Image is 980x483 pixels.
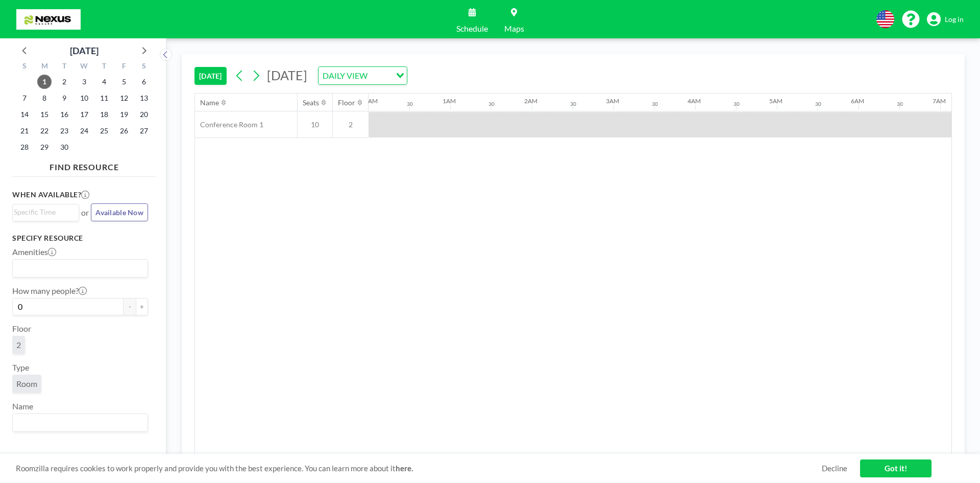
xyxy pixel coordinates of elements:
div: 4AM [688,97,701,105]
span: Sunday, September 7, 2025 [17,91,32,105]
div: Search for option [13,204,79,220]
div: Name [200,98,219,107]
div: 30 [407,101,413,107]
label: Amenities [12,247,56,257]
span: Saturday, September 27, 2025 [137,124,151,138]
span: Room [16,379,37,389]
span: Tuesday, September 9, 2025 [57,91,71,105]
span: Sunday, September 14, 2025 [17,107,32,122]
h4: FIND RESOURCE [12,158,156,172]
span: Wednesday, September 10, 2025 [77,91,91,105]
span: Friday, September 12, 2025 [117,91,131,105]
div: 30 [897,101,903,107]
span: Maps [504,25,524,33]
span: Tuesday, September 16, 2025 [57,107,71,122]
input: Search for option [371,69,390,82]
div: 12AM [361,97,378,105]
div: S [15,60,35,74]
div: Search for option [13,414,148,431]
div: 30 [815,101,821,107]
span: Wednesday, September 24, 2025 [77,124,91,138]
span: Roomzilla requires cookies to work properly and provide you with the best experience. You can lea... [16,464,822,473]
label: Floor [12,324,31,334]
img: organization-logo [16,9,81,30]
span: Thursday, September 4, 2025 [97,75,111,89]
input: Search for option [14,416,142,429]
div: 30 [570,101,576,107]
span: [DATE] [267,67,307,83]
div: 5AM [769,97,782,105]
h3: Specify resource [12,234,148,243]
label: Name [12,401,33,411]
button: Available Now [91,203,148,221]
span: Tuesday, September 23, 2025 [57,124,71,138]
span: Wednesday, September 3, 2025 [77,75,91,89]
span: Tuesday, September 30, 2025 [57,140,71,154]
div: Search for option [318,67,407,84]
span: Sunday, September 21, 2025 [17,124,32,138]
div: Search for option [13,260,148,277]
span: Sunday, September 28, 2025 [17,140,32,154]
div: T [55,60,75,74]
div: 3AM [606,97,619,105]
div: 1AM [443,97,456,105]
div: S [134,60,154,74]
div: W [75,60,94,74]
div: Seats [303,98,319,107]
span: Friday, September 5, 2025 [117,75,131,89]
div: F [114,60,134,74]
span: Log in [945,15,964,24]
a: Decline [822,464,847,473]
button: [DATE] [194,67,227,85]
label: How many people? [12,286,87,296]
span: 10 [298,120,332,129]
input: Search for option [14,206,73,218]
div: T [94,60,114,74]
span: Thursday, September 11, 2025 [97,91,111,105]
span: Friday, September 19, 2025 [117,107,131,122]
a: Log in [927,12,964,27]
span: Schedule [456,25,488,33]
span: Saturday, September 6, 2025 [137,75,151,89]
div: M [35,60,55,74]
div: Floor [338,98,355,107]
div: 2AM [524,97,537,105]
span: or [81,208,89,218]
button: - [124,298,136,315]
span: Monday, September 1, 2025 [37,75,52,89]
button: + [136,298,148,315]
span: Monday, September 15, 2025 [37,107,52,122]
span: Conference Room 1 [195,120,263,129]
span: Thursday, September 25, 2025 [97,124,111,138]
span: Friday, September 26, 2025 [117,124,131,138]
div: [DATE] [70,43,99,58]
span: DAILY VIEW [321,69,370,82]
span: 2 [16,340,21,350]
span: Thursday, September 18, 2025 [97,107,111,122]
div: 30 [733,101,740,107]
span: 2 [333,120,369,129]
input: Search for option [14,262,142,275]
div: 30 [488,101,495,107]
span: Monday, September 22, 2025 [37,124,52,138]
div: 7AM [933,97,946,105]
a: Got it! [860,459,932,477]
span: Monday, September 8, 2025 [37,91,52,105]
span: Available Now [95,208,143,217]
span: Saturday, September 13, 2025 [137,91,151,105]
span: Monday, September 29, 2025 [37,140,52,154]
span: Tuesday, September 2, 2025 [57,75,71,89]
div: 30 [652,101,658,107]
label: Type [12,362,29,373]
span: Saturday, September 20, 2025 [137,107,151,122]
span: Wednesday, September 17, 2025 [77,107,91,122]
a: here. [396,464,413,473]
div: 6AM [851,97,864,105]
